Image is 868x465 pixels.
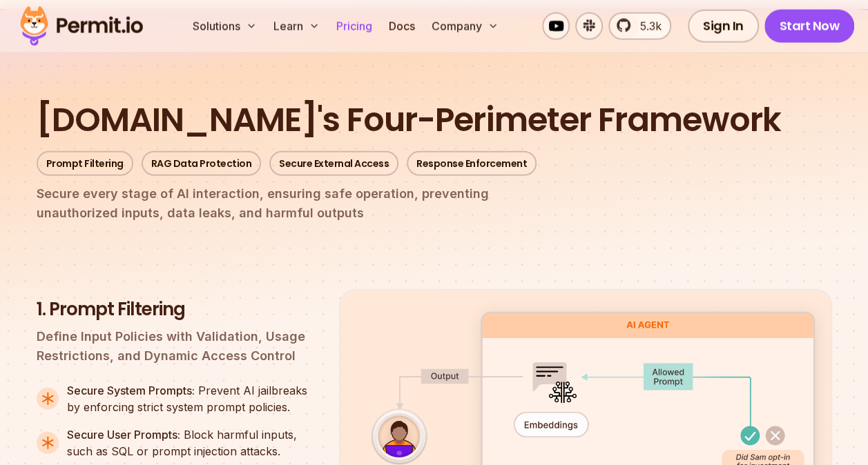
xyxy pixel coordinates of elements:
a: 5.3k [608,12,671,40]
a: Docs [383,12,421,40]
a: Prompt Filtering [37,151,133,176]
button: Solutions [187,12,262,40]
button: Learn [268,12,325,40]
a: Sign In [688,10,759,43]
p: Prevent AI jailbreaks by enforcing strict system prompt policies. [67,382,317,415]
a: Start Now [764,10,855,43]
a: RAG Data Protection [142,151,262,176]
button: Company [426,12,504,40]
h3: 1. Prompt Filtering [37,297,317,322]
img: Permit logo [14,3,149,50]
h2: [DOMAIN_NAME]'s Four-Perimeter Framework [37,97,832,143]
strong: Secure User Prompts: [67,428,180,442]
span: Secure every stage of AI interaction, ensuring safe operation, preventing [37,184,832,204]
strong: Secure System Prompts: [67,384,195,397]
p: Define Input Policies with Validation, Usage Restrictions, and Dynamic Access Control [37,327,317,366]
span: 5.3k [632,18,662,34]
p: unauthorized inputs, data leaks, and harmful outputs [37,184,832,223]
a: Pricing [331,12,378,40]
p: Block harmful inputs, such as SQL or prompt injection attacks. [67,426,317,459]
a: Response Enforcement [407,151,537,176]
a: Secure External Access [269,151,398,176]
